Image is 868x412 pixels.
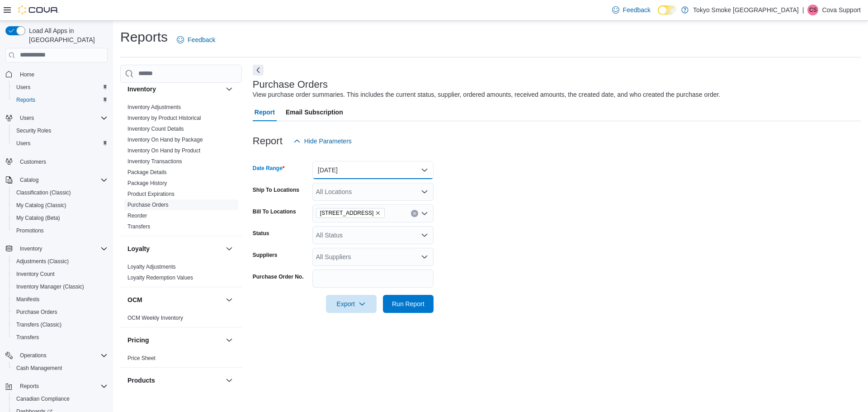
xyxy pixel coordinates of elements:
button: Loyalty [127,244,222,253]
a: Customers [16,156,50,167]
button: Hide Parameters [290,132,355,150]
button: Cash Management [9,362,111,374]
span: Promotions [16,227,44,234]
a: Inventory Adjustments [127,104,181,110]
span: Reports [16,96,35,104]
a: Home [16,69,38,80]
label: Purchase Order No. [253,273,304,280]
a: Users [13,82,34,93]
h3: Purchase Orders [253,79,328,90]
span: My Catalog (Classic) [16,202,66,209]
h3: Report [253,136,283,147]
span: Export [331,295,371,313]
span: Promotions [13,225,108,236]
div: Loyalty [120,261,242,287]
h3: OCM [127,295,142,304]
a: Inventory Manager (Classic) [13,281,88,292]
span: Transfers [16,334,39,341]
span: Price Sheet [127,355,156,362]
button: Products [224,375,235,386]
span: Users [16,140,30,147]
label: Bill To Locations [253,208,296,215]
a: Purchase Orders [127,202,169,208]
a: Reports [13,95,39,105]
a: Manifests [13,294,43,305]
span: Inventory Count [13,269,108,279]
span: Classification (Classic) [13,187,108,198]
span: Manifests [13,294,108,305]
a: Package Details [127,169,167,175]
span: Loyalty Redemption Values [127,274,193,281]
div: View purchase order summaries. This includes the current status, supplier, ordered amounts, recei... [253,90,721,99]
button: Catalog [2,174,111,186]
span: Purchase Orders [127,201,169,208]
span: Catalog [20,176,38,184]
span: Reports [13,95,108,105]
a: Canadian Compliance [13,393,73,404]
a: Transfers (Classic) [13,319,65,330]
a: Inventory Transactions [127,158,182,165]
a: Feedback [609,1,654,19]
button: Security Roles [9,124,111,137]
span: Security Roles [16,127,51,134]
a: Promotions [13,225,47,236]
label: Suppliers [253,251,278,259]
span: Reorder [127,212,147,219]
a: Cash Management [13,363,66,374]
div: Pricing [120,353,242,367]
span: Dark Mode [658,15,658,15]
input: Dark Mode [658,5,677,15]
button: Home [2,68,111,81]
button: OCM [127,295,222,304]
button: Export [326,295,377,313]
span: Home [16,69,108,80]
span: Inventory Adjustments [127,104,181,111]
span: [STREET_ADDRESS] [320,208,374,218]
span: Package History [127,180,167,187]
button: Reports [16,381,42,392]
a: Price Sheet [127,355,156,361]
span: Inventory by Product Historical [127,114,201,122]
span: Reports [20,383,39,390]
button: Operations [16,350,50,361]
a: My Catalog (Classic) [13,200,70,211]
button: Classification (Classic) [9,186,111,199]
button: Products [127,376,222,385]
span: Transfers [13,332,108,343]
span: Inventory Manager (Classic) [13,281,108,292]
button: Run Report [383,295,434,313]
span: Inventory [20,245,42,252]
button: Pricing [224,335,235,346]
a: Classification (Classic) [13,187,75,198]
button: Clear input [411,210,418,217]
a: Purchase Orders [13,307,61,317]
button: My Catalog (Classic) [9,199,111,212]
button: Canadian Compliance [9,393,111,405]
span: Users [16,113,108,123]
span: My Catalog (Beta) [13,213,108,223]
button: Inventory [224,84,235,95]
span: Manifests [16,296,39,303]
span: Transfers (Classic) [16,321,61,328]
a: OCM Weekly Inventory [127,315,183,321]
div: OCM [120,313,242,327]
button: Open list of options [421,253,428,260]
span: Load All Apps in [GEOGRAPHIC_DATA] [25,26,108,44]
span: Customers [16,156,108,167]
button: Pricing [127,336,222,345]
a: Inventory On Hand by Package [127,137,203,143]
button: Customers [2,155,111,168]
span: Inventory Count [16,270,55,278]
span: Catalog [16,175,108,185]
button: Inventory [16,243,46,254]
button: Inventory [2,242,111,255]
button: Transfers [9,331,111,344]
button: Reports [2,380,111,393]
button: Users [2,112,111,124]
span: My Catalog (Beta) [16,214,60,222]
span: Operations [20,352,47,359]
button: OCM [224,294,235,305]
button: Open list of options [421,188,428,195]
button: Open list of options [421,210,428,217]
button: Loyalty [224,243,235,254]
